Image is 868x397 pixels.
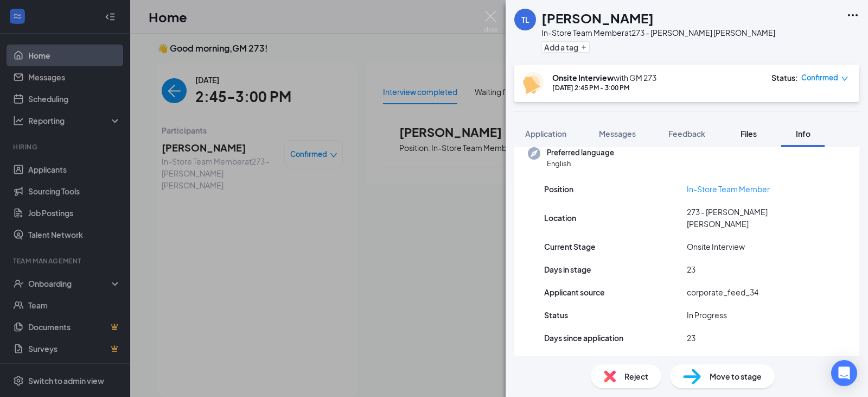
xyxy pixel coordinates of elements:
[552,83,656,92] div: [DATE] 2:45 PM - 3:00 PM
[710,370,762,382] span: Move to stage
[521,14,529,25] div: TL
[599,129,636,138] span: Messages
[687,241,745,253] span: Onsite Interview
[552,73,614,83] b: Onsite Interview
[687,184,770,194] a: In-Store Team Member
[687,206,829,230] span: 273 - [PERSON_NAME] [PERSON_NAME]
[544,332,623,344] span: Days since application
[687,263,695,275] span: 23
[846,9,859,22] svg: Ellipses
[624,370,648,382] span: Reject
[547,158,614,169] span: English
[544,212,576,224] span: Location
[831,360,857,386] div: Open Intercom Messenger
[541,9,654,27] h1: [PERSON_NAME]
[668,129,705,138] span: Feedback
[687,332,695,344] span: 23
[547,147,614,158] span: Preferred language
[544,241,596,253] span: Current Stage
[525,129,566,138] span: Application
[544,309,568,321] span: Status
[544,183,573,195] span: Position
[771,72,798,83] div: Status :
[687,309,727,321] span: In Progress
[544,286,605,298] span: Applicant source
[796,129,810,138] span: Info
[687,286,758,298] span: corporate_feed_34
[580,44,587,51] svg: Plus
[841,75,848,83] span: down
[541,27,775,38] div: In-Store Team Member at 273 - [PERSON_NAME] [PERSON_NAME]
[541,41,590,53] button: PlusAdd a tag
[552,72,656,83] div: with GM 273
[544,263,591,275] span: Days in stage
[801,72,838,83] span: Confirmed
[741,129,757,138] span: Files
